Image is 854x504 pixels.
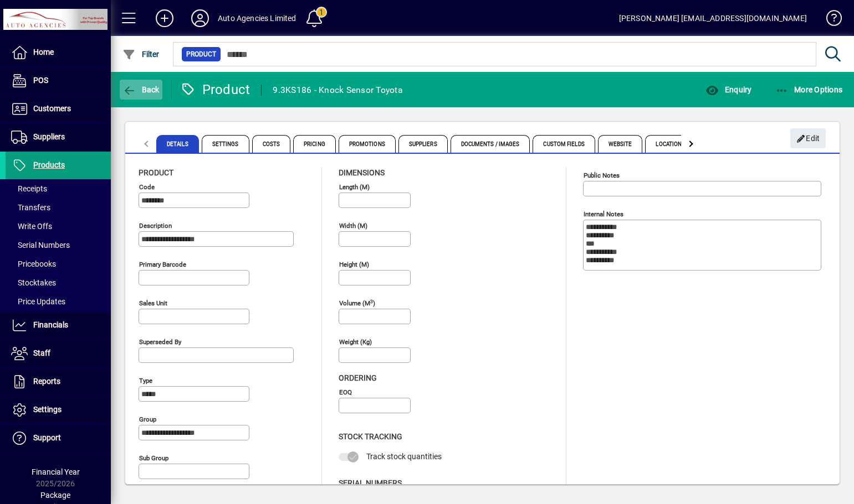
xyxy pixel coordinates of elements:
[11,297,65,306] span: Price Updates
[6,236,111,254] a: Serial Numbers
[139,299,167,307] mat-label: Sales unit
[139,222,172,230] mat-label: Description
[645,135,696,153] span: Locations
[6,311,111,339] a: Financials
[339,373,377,382] span: Ordering
[6,123,111,151] a: Suppliers
[202,135,249,153] span: Settings
[339,338,372,346] mat-label: Weight (Kg)
[120,80,162,100] button: Back
[705,85,751,94] span: Enquiry
[11,222,52,231] span: Write Offs
[122,85,160,94] span: Back
[186,49,216,60] span: Product
[584,210,623,218] mat-label: Internal Notes
[252,135,291,153] span: Costs
[773,80,846,100] button: More Options
[818,2,840,38] a: Knowledge Base
[147,8,182,28] button: Add
[180,81,250,98] div: Product
[139,168,173,177] span: Product
[33,320,68,329] span: Financials
[6,273,111,292] a: Stocktakes
[339,168,385,177] span: Dimensions
[40,491,70,500] span: Package
[370,298,373,304] sup: 3
[366,452,442,461] span: Track stock quantities
[584,172,620,179] mat-label: Public Notes
[398,135,448,153] span: Suppliers
[156,135,199,153] span: Details
[33,160,65,169] span: Products
[339,183,370,191] mat-label: Length (m)
[218,9,296,27] div: Auto Agencies Limited
[33,48,54,56] span: Home
[339,261,369,268] mat-label: Height (m)
[139,338,181,346] mat-label: Superseded by
[111,80,172,100] app-page-header-button: Back
[11,259,56,268] span: Pricebooks
[120,44,162,64] button: Filter
[339,135,396,153] span: Promotions
[703,80,754,100] button: Enquiry
[182,8,218,28] button: Profile
[533,135,595,153] span: Custom Fields
[598,135,643,153] span: Website
[33,132,65,141] span: Suppliers
[796,129,820,148] span: Edit
[33,433,61,442] span: Support
[6,95,111,123] a: Customers
[6,292,111,311] a: Price Updates
[11,184,47,193] span: Receipts
[293,135,336,153] span: Pricing
[790,128,826,148] button: Edit
[273,81,402,99] div: 9.3KS186 - Knock Sensor Toyota
[33,104,71,113] span: Customers
[339,222,367,230] mat-label: Width (m)
[33,377,60,386] span: Reports
[139,415,156,423] mat-label: Group
[6,424,111,452] a: Support
[6,39,111,66] a: Home
[339,432,402,441] span: Stock Tracking
[11,203,50,212] span: Transfers
[139,377,152,385] mat-label: Type
[6,340,111,367] a: Staff
[6,368,111,396] a: Reports
[11,241,70,250] span: Serial Numbers
[6,217,111,236] a: Write Offs
[339,299,375,307] mat-label: Volume (m )
[6,254,111,273] a: Pricebooks
[339,479,402,487] span: Serial Numbers
[122,50,160,59] span: Filter
[775,85,843,94] span: More Options
[451,135,530,153] span: Documents / Images
[32,467,80,476] span: Financial Year
[11,278,56,287] span: Stocktakes
[6,396,111,424] a: Settings
[6,67,111,95] a: POS
[33,349,50,357] span: Staff
[6,198,111,217] a: Transfers
[139,183,155,191] mat-label: Code
[33,76,48,85] span: POS
[139,454,168,462] mat-label: Sub group
[139,261,186,268] mat-label: Primary barcode
[339,388,352,396] mat-label: EOQ
[619,9,807,27] div: [PERSON_NAME] [EMAIL_ADDRESS][DOMAIN_NAME]
[33,405,62,414] span: Settings
[6,179,111,198] a: Receipts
